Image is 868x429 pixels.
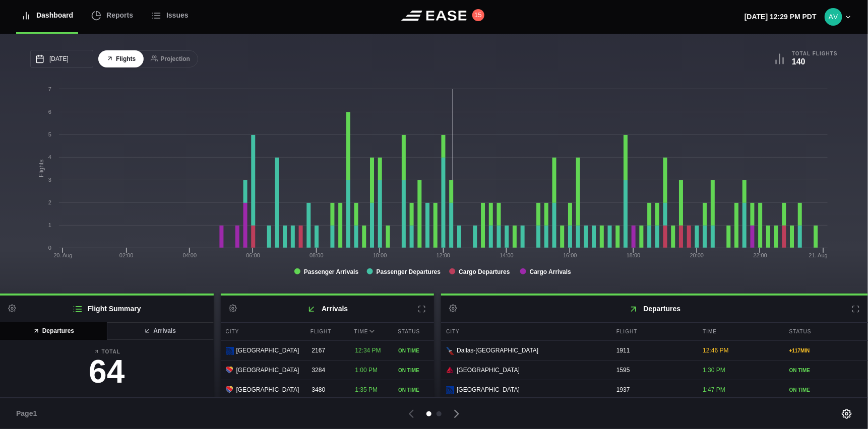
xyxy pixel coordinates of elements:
[349,323,391,340] div: Time
[48,86,51,92] text: 7
[48,109,51,115] text: 6
[221,296,435,322] h2: Arrivals
[393,323,434,340] div: Status
[48,222,51,228] text: 1
[304,268,359,275] tspan: Passenger Arrivals
[611,323,695,340] div: Flight
[472,9,484,21] button: 15
[441,296,868,322] h2: Departures
[703,367,725,374] span: 1:30 PM
[459,268,510,275] tspan: Cargo Departures
[784,323,868,340] div: Status
[309,252,324,258] text: 08:00
[355,367,378,374] span: 1:00 PM
[698,323,781,340] div: Time
[305,323,347,340] div: Flight
[611,380,695,399] div: 1937
[789,386,863,394] div: ON TIME
[355,386,378,393] span: 1:35 PM
[398,367,429,374] div: ON TIME
[377,268,441,275] tspan: Passenger Departures
[457,366,520,375] span: [GEOGRAPHIC_DATA]
[8,355,206,388] h3: 64
[48,199,51,205] text: 2
[236,366,299,375] span: [GEOGRAPHIC_DATA]
[48,154,51,160] text: 4
[8,348,206,393] a: Total64
[48,131,51,137] text: 5
[306,341,347,360] div: 2167
[611,361,695,380] div: 1595
[143,50,198,68] button: Projection
[789,347,863,354] div: + 117 MIN
[236,346,299,355] span: [GEOGRAPHIC_DATA]
[745,12,817,22] p: [DATE] 12:29 PM PDT
[441,323,609,340] div: City
[53,252,72,258] tspan: 20. Aug
[373,252,387,258] text: 10:00
[792,50,838,57] b: Total Flights
[457,346,538,355] span: Dallas-[GEOGRAPHIC_DATA]
[627,252,641,258] text: 18:00
[306,380,347,399] div: 3480
[30,50,93,68] input: mm/dd/yyyy
[8,348,206,355] b: Total
[611,341,695,360] div: 1911
[398,347,429,354] div: ON TIME
[236,385,299,394] span: [GEOGRAPHIC_DATA]
[48,245,51,251] text: 0
[355,347,381,354] span: 12:34 PM
[789,367,863,374] div: ON TIME
[48,177,51,183] text: 3
[809,252,828,258] tspan: 21. Aug
[38,160,45,177] tspan: Flights
[563,252,577,258] text: 16:00
[792,57,805,66] b: 140
[221,323,303,340] div: City
[437,252,451,258] text: 12:00
[119,252,134,258] text: 02:00
[690,252,704,258] text: 20:00
[825,8,842,26] img: 9eca6f7b035e9ca54b5c6e3bab63db89
[106,322,214,340] button: Arrivals
[398,386,429,394] div: ON TIME
[703,386,725,393] span: 1:47 PM
[16,408,41,419] span: Page 1
[530,268,572,275] tspan: Cargo Arrivals
[703,347,728,354] span: 12:46 PM
[246,252,260,258] text: 06:00
[306,361,347,380] div: 3284
[457,385,520,394] span: [GEOGRAPHIC_DATA]
[98,50,144,68] button: Flights
[500,252,514,258] text: 14:00
[754,252,768,258] text: 22:00
[183,252,197,258] text: 04:00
